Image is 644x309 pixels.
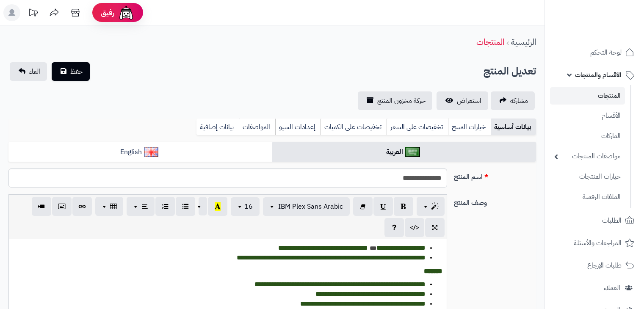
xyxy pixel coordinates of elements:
a: الملفات الرقمية [550,188,625,206]
a: المنتجات [550,87,625,105]
label: اسم المنتج [451,168,539,182]
a: الأقسام [550,107,625,125]
a: الطلبات [550,210,639,231]
span: حركة مخزون المنتج [377,96,426,106]
a: الغاء [10,62,47,81]
a: بيانات إضافية [196,119,239,135]
a: خيارات المنتجات [550,168,625,186]
span: الطلبات [602,215,622,226]
span: IBM Plex Sans Arabic [278,201,343,212]
span: مشاركه [510,96,528,106]
a: مشاركه [491,91,535,110]
button: حفظ [52,62,90,81]
span: رفيق [101,8,114,18]
a: الرئيسية [511,36,536,48]
span: حفظ [70,66,83,77]
a: العملاء [550,278,639,298]
img: logo-2.png [586,17,636,34]
img: English [144,147,159,157]
span: 16 [244,201,253,212]
h2: تعديل المنتج [484,63,536,80]
span: استعراض [457,96,481,106]
a: طلبات الإرجاع [550,255,639,276]
a: حركة مخزون المنتج [358,91,432,110]
span: لوحة التحكم [590,47,622,58]
a: بيانات أساسية [491,119,536,135]
a: المواصفات [239,119,275,135]
label: وصف المنتج [451,194,539,208]
a: المراجعات والأسئلة [550,233,639,253]
a: تخفيضات على السعر [387,119,448,135]
a: العربية [272,142,536,163]
button: 16 [231,197,260,216]
a: مواصفات المنتجات [550,147,625,166]
span: الغاء [29,66,40,77]
img: ai-face.png [118,4,135,21]
span: المراجعات والأسئلة [574,237,622,249]
a: English [8,142,272,163]
a: خيارات المنتج [448,119,491,135]
button: IBM Plex Sans Arabic [263,197,350,216]
a: استعراض [437,91,488,110]
a: تخفيضات على الكميات [321,119,387,135]
a: المنتجات [476,36,504,48]
span: العملاء [604,282,620,294]
span: طلبات الإرجاع [587,259,622,271]
a: لوحة التحكم [550,42,639,63]
a: إعدادات السيو [275,119,321,135]
img: العربية [405,147,420,157]
span: الأقسام والمنتجات [575,69,622,81]
a: تحديثات المنصة [22,4,44,23]
a: الماركات [550,127,625,145]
